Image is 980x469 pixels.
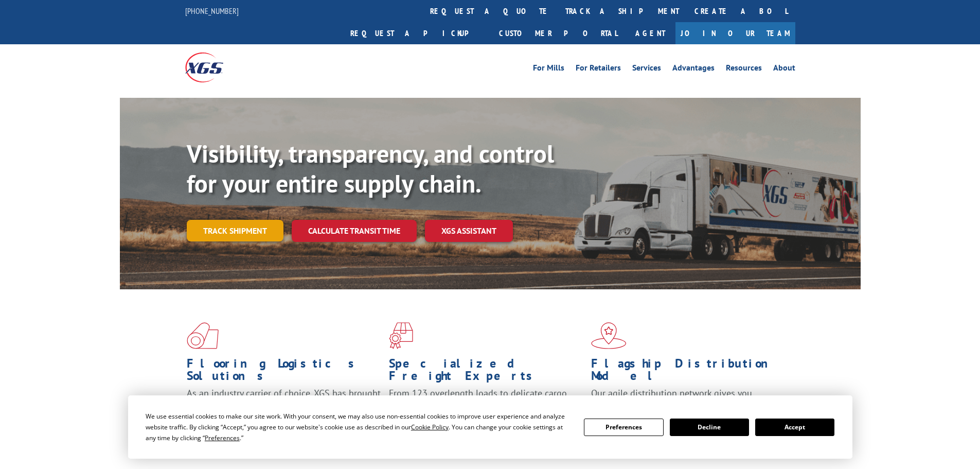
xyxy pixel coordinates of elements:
[755,419,834,436] button: Accept
[675,22,795,44] a: Join Our Team
[187,357,381,387] h1: Flooring Logistics Solutions
[128,395,852,459] div: Cookie Consent Prompt
[632,64,661,75] a: Services
[187,220,283,241] a: Track shipment
[425,220,513,242] a: XGS ASSISTANT
[576,64,621,75] a: For Retailers
[343,22,491,44] a: Request a pickup
[625,22,675,44] a: Agent
[146,411,572,443] div: We use essential cookies to make our site work. With your consent, we may also use non-essential ...
[389,387,583,433] p: From 123 overlength loads to delicate cargo, our experienced staff knows the best way to move you...
[187,387,381,424] span: As an industry carrier of choice, XGS has brought innovation and dedication to flooring logistics...
[773,64,795,75] a: About
[491,22,625,44] a: Customer Portal
[389,357,583,387] h1: Specialized Freight Experts
[187,137,554,199] b: Visibility, transparency, and control for your entire supply chain.
[187,322,219,349] img: xgs-icon-total-supply-chain-intelligence-red
[533,64,564,75] a: For Mills
[389,322,413,349] img: xgs-icon-focused-on-flooring-red
[205,433,240,442] span: Preferences
[591,322,627,349] img: xgs-icon-flagship-distribution-model-red
[185,6,239,16] a: [PHONE_NUMBER]
[726,64,762,75] a: Resources
[411,423,449,431] span: Cookie Policy
[584,419,663,436] button: Preferences
[591,357,786,387] h1: Flagship Distribution Model
[292,220,417,242] a: Calculate transit time
[670,419,749,436] button: Decline
[591,387,780,411] span: Our agile distribution network gives you nationwide inventory management on demand.
[672,64,715,75] a: Advantages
